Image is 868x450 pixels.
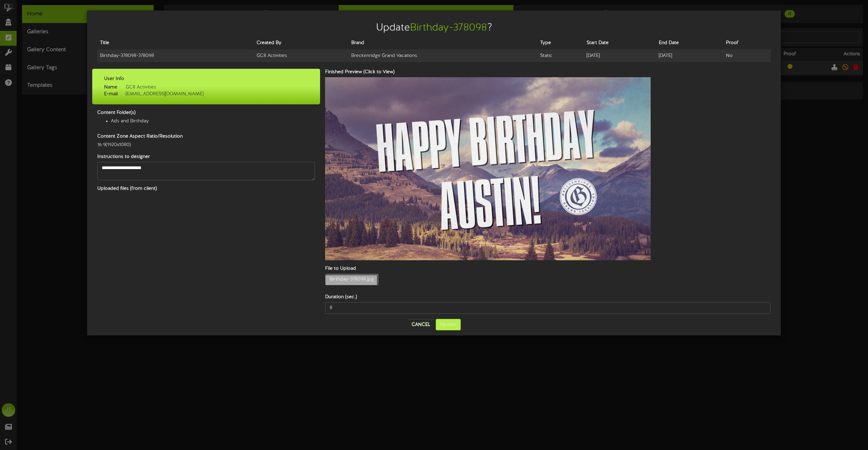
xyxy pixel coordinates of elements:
[656,49,723,62] td: [DATE]
[320,294,776,301] label: Duration (sec.)
[584,49,656,62] td: [DATE]
[349,37,537,49] th: Brand
[104,91,118,97] strong: E-mail
[537,37,584,49] th: Type
[723,37,771,49] th: Proof
[584,37,656,49] th: Start Date
[99,76,313,82] label: User Info
[111,118,315,125] li: Ads and Birthday
[117,85,156,90] span: GC8 Activities
[254,37,349,49] th: Created By
[97,49,254,62] td: Birthday-378098 - 378098
[537,49,584,62] td: Static
[92,109,320,116] label: Content Folder(s)
[436,319,461,330] button: Update
[656,37,723,49] th: End Date
[408,319,434,330] button: Cancel
[92,133,320,140] label: Content Zone Aspect Ratio/Resolution
[104,85,117,90] strong: Name
[723,49,771,62] td: No
[118,91,203,97] span: [EMAIL_ADDRESS][DOMAIN_NAME]
[349,49,537,62] td: Breckenridge Grand Vacations
[320,69,776,76] label: Finished Preview (Click to View)
[97,37,254,49] th: Title
[410,22,487,34] span: Birthday-378098
[92,154,320,160] label: Instructions to designer
[97,22,771,34] h2: Update ?
[320,265,776,272] label: File to Upload
[92,185,320,192] label: Uploaded files (from client)
[325,77,651,260] img: 18b515d0-9269-46ed-af1b-327a2e553b3b.jpg
[92,142,320,148] div: 16:9 ( 1920x1080 )
[254,49,349,62] td: GC8 Activities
